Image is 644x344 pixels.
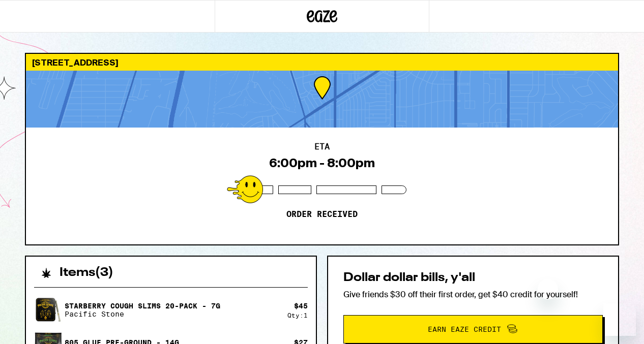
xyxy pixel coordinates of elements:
div: Qty: 1 [287,312,308,319]
iframe: Close message [538,279,558,299]
span: Earn Eaze Credit [428,326,501,333]
iframe: Button to launch messaging window [603,303,636,336]
h2: ETA [314,143,330,151]
button: Earn Eaze Credit [343,315,603,343]
p: Order received [286,209,358,220]
p: Pacific Stone [65,310,220,318]
div: [STREET_ADDRESS] [26,54,618,71]
img: Starberry Cough Slims 20-Pack - 7g [34,296,63,324]
h2: Items ( 3 ) [60,267,113,279]
div: $ 45 [294,302,308,310]
h2: Dollar dollar bills, y'all [343,272,603,284]
p: Give friends $30 off their first order, get $40 credit for yourself! [343,289,603,300]
div: 6:00pm - 8:00pm [269,156,375,170]
p: Starberry Cough Slims 20-Pack - 7g [65,302,220,310]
